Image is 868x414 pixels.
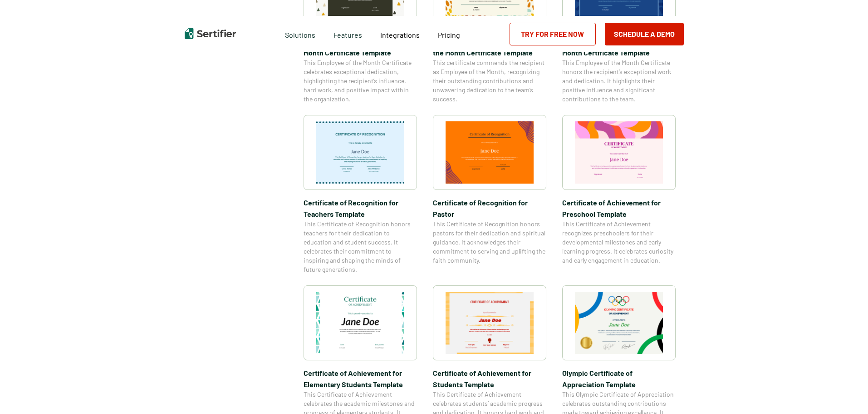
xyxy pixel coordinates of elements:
span: Certificate of Recognition for Teachers Template [304,197,417,219]
span: This Certificate of Recognition honors teachers for their dedication to education and student suc... [304,219,417,274]
span: Integrations [380,30,420,39]
span: Olympic Certificate of Appreciation​ Template [562,367,676,390]
a: Certificate of Recognition for Teachers TemplateCertificate of Recognition for Teachers TemplateT... [304,115,417,274]
img: Olympic Certificate of Appreciation​ Template [575,292,663,354]
img: Sertifier | Digital Credentialing Platform [185,28,236,39]
span: This Employee of the Month Certificate honors the recipient’s exceptional work and dedication. It... [562,58,676,104]
span: Certificate of Achievement for Elementary Students Template [304,367,417,390]
span: This Employee of the Month Certificate celebrates exceptional dedication, highlighting the recipi... [304,58,417,104]
span: Pricing [438,30,460,39]
img: Certificate of Achievement for Preschool Template [575,121,663,184]
img: Certificate of Recognition for Pastor [446,121,534,184]
a: Integrations [380,28,420,40]
img: Certificate of Achievement for Elementary Students Template [316,292,404,354]
a: Pricing [438,28,460,40]
img: Certificate of Recognition for Teachers Template [316,121,404,184]
img: Certificate of Achievement for Students Template [446,292,534,354]
span: Certificate of Achievement for Students Template [433,367,546,390]
span: This certificate commends the recipient as Employee of the Month, recognizing their outstanding c... [433,58,546,104]
span: Certificate of Achievement for Preschool Template [562,197,676,219]
span: Certificate of Recognition for Pastor [433,197,546,219]
span: Features [333,28,362,40]
a: Try for Free Now [510,23,596,45]
span: This Certificate of Recognition honors pastors for their dedication and spiritual guidance. It ac... [433,219,546,265]
a: Certificate of Recognition for PastorCertificate of Recognition for PastorThis Certificate of Rec... [433,115,546,274]
a: Certificate of Achievement for Preschool TemplateCertificate of Achievement for Preschool Templat... [562,115,676,274]
span: This Certificate of Achievement recognizes preschoolers for their developmental milestones and ea... [562,219,676,265]
span: Solutions [285,28,315,40]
